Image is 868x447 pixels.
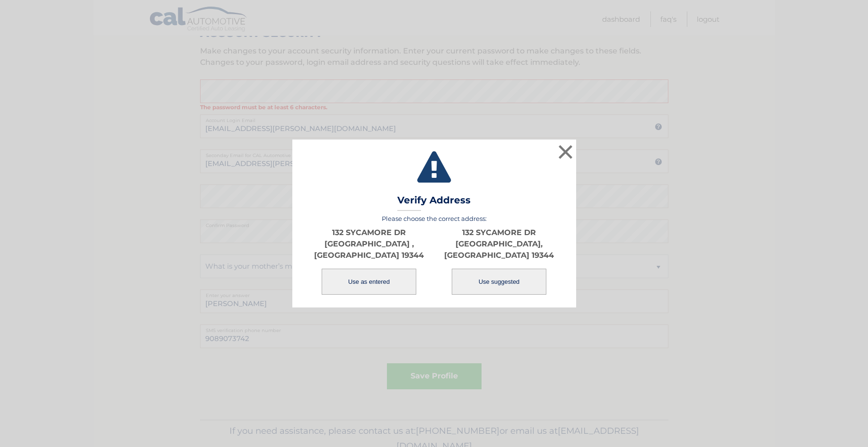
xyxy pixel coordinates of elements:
button: × [556,142,575,161]
div: Please choose the correct address: [304,215,564,296]
p: 132 SYCAMORE DR [GEOGRAPHIC_DATA], [GEOGRAPHIC_DATA] 19344 [434,227,564,261]
p: 132 SYCAMORE DR [GEOGRAPHIC_DATA] , [GEOGRAPHIC_DATA] 19344 [304,227,434,261]
button: Use suggested [452,269,546,295]
button: Use as entered [322,269,416,295]
h3: Verify Address [397,194,471,211]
